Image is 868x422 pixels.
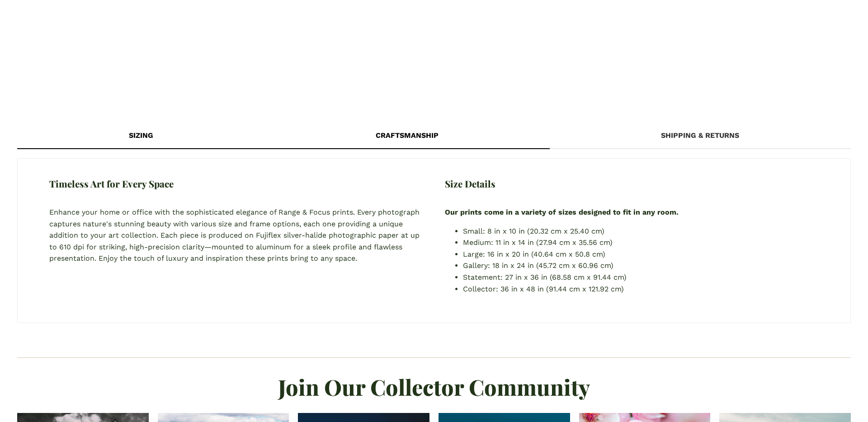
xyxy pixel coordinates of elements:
li: Statement: 27 in x 36 in (68.58 cm x 91.44 cm) [463,272,627,283]
div: Sizing [17,123,264,148]
li: Small: 8 in x 10 in (20.32 cm x 25.40 cm) [463,225,627,237]
p: Enhance your home or office with the sophisticated elegance of Range & Focus prints. Every photog... [49,206,423,264]
h4: Size Details [445,179,495,188]
li: Medium: 11 in x 14 in (27.94 cm x 35.56 cm) [463,237,627,249]
div: Shipping & Returns [550,123,850,148]
h4: Timeless Art for Every Space [49,179,174,188]
li: Collector: 36 in x 48 in (91.44 cm x 121.92 cm) [463,283,627,295]
li: Gallery: 18 in x 24 in (45.72 cm x 60.96 cm) [463,260,627,272]
h2: Join Our Collector Community [17,377,850,398]
strong: Our prints come in a variety of sizes designed to fit in any room. [445,208,679,216]
div: Craftsmanship [264,123,550,148]
li: Large: 16 in x 20 in (40.64 cm x 50.8 cm) [463,249,627,260]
